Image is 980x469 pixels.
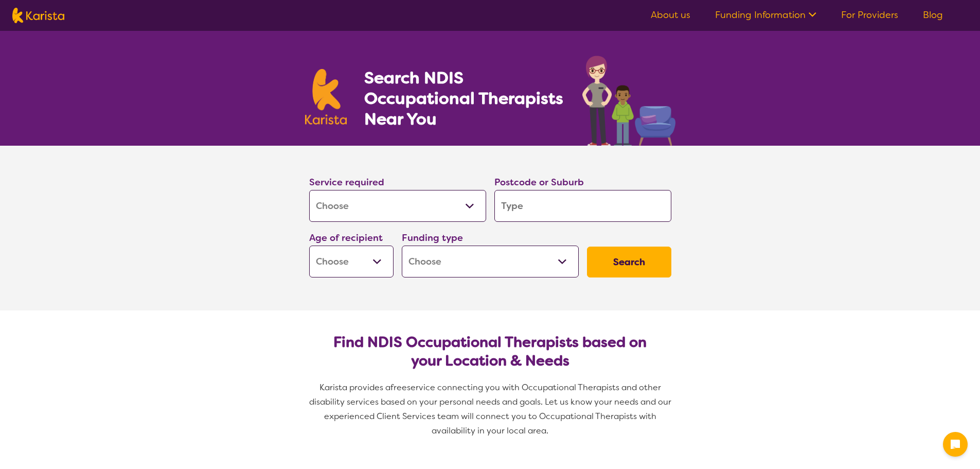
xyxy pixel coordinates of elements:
[12,8,64,23] img: Karista logo
[494,176,584,188] label: Postcode or Suburb
[651,9,690,21] a: About us
[305,69,347,125] img: Karista logo
[841,9,898,21] a: For Providers
[402,232,463,244] label: Funding type
[715,9,816,21] a: Funding Information
[494,190,671,222] input: Type
[309,382,673,436] span: service connecting you with Occupational Therapists and other disability services based on your p...
[319,382,390,393] span: Karista provides a
[317,333,663,370] h2: Find NDIS Occupational Therapists based on your Location & Needs
[923,9,943,21] a: Blog
[582,56,675,146] img: occupational-therapy
[309,176,384,188] label: Service required
[390,382,407,393] span: free
[309,232,383,244] label: Age of recipient
[364,67,564,129] h1: Search NDIS Occupational Therapists Near You
[587,247,671,277] button: Search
